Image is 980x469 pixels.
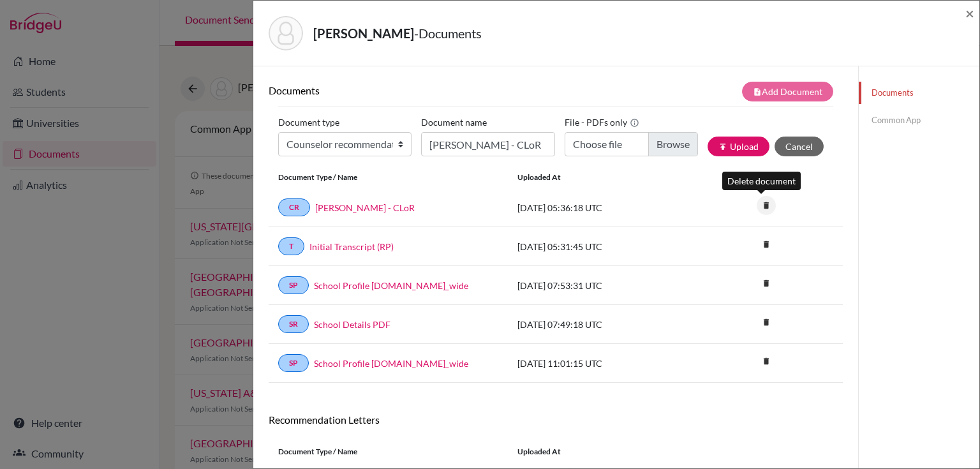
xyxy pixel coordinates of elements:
[414,26,482,41] span: - Documents
[757,313,776,332] i: delete
[965,4,974,22] span: ×
[718,142,727,151] i: publish
[278,112,339,132] label: Document type
[313,26,414,41] strong: [PERSON_NAME]
[278,198,310,216] a: CR
[508,240,699,253] div: [DATE] 05:31:45 UTC
[269,84,556,96] h6: Documents
[965,6,974,21] button: Close
[508,279,699,292] div: [DATE] 07:53:31 UTC
[269,413,843,426] h6: Recommendation Letters
[757,198,776,215] a: delete
[742,82,833,101] button: note_addAdd Document
[508,172,699,183] div: Uploaded at
[314,279,468,292] a: School Profile [DOMAIN_NAME]_wide
[309,240,394,253] a: Initial Transcript (RP)
[508,201,699,214] div: [DATE] 05:36:18 UTC
[278,315,309,333] a: SR
[708,137,769,156] button: publishUpload
[757,235,776,254] i: delete
[753,87,762,96] i: note_add
[278,276,309,294] a: SP
[508,446,699,458] div: Uploaded at
[757,315,776,332] a: delete
[278,354,309,372] a: SP
[508,357,699,370] div: [DATE] 11:01:15 UTC
[315,201,415,214] a: [PERSON_NAME] - CLoR
[757,352,776,371] i: delete
[757,276,776,293] a: delete
[508,318,699,331] div: [DATE] 07:49:18 UTC
[859,82,979,104] a: Documents
[757,237,776,254] a: delete
[269,172,508,183] div: Document Type / Name
[859,109,979,131] a: Common App
[421,112,487,132] label: Document name
[757,354,776,371] a: delete
[269,446,508,458] div: Document Type / Name
[757,196,776,215] i: delete
[775,137,824,156] button: Cancel
[757,274,776,293] i: delete
[314,318,390,331] a: School Details PDF
[314,357,468,370] a: School Profile [DOMAIN_NAME]_wide
[722,172,801,190] div: Delete document
[565,112,639,132] label: File - PDFs only
[278,237,304,255] a: T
